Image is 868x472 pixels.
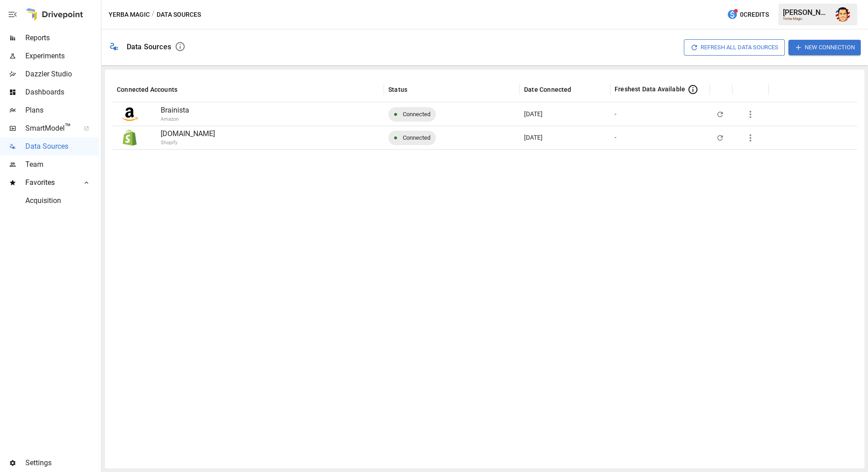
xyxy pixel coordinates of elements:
[25,105,99,116] span: Plans
[161,105,379,116] p: Brainista
[615,85,685,94] span: Freshest Data Available
[117,86,177,93] div: Connected Accounts
[25,123,74,134] span: SmartModel
[615,126,616,149] div: -
[65,122,71,133] span: ™
[161,139,428,147] p: Shopify
[783,8,830,17] div: [PERSON_NAME]
[122,130,138,146] img: Shopify Logo
[520,126,610,149] div: Aug 11 2025
[152,9,155,20] div: /
[788,40,861,55] button: New Connection
[572,83,585,96] button: Sort
[25,177,74,188] span: Favorites
[25,87,99,98] span: Dashboards
[723,6,773,23] button: 0Credits
[161,116,428,123] p: Amazon
[25,69,99,80] span: Dazzler Studio
[25,458,99,468] span: Settings
[684,39,785,55] button: Refresh All Data Sources
[715,83,728,96] button: Sort
[178,83,191,96] button: Sort
[740,9,769,20] span: 0 Credits
[397,126,436,149] span: Connected
[25,195,99,206] span: Acquisition
[615,103,616,126] div: -
[161,128,379,139] p: [DOMAIN_NAME]
[524,86,571,93] div: Date Connected
[830,2,855,27] button: Austin Gardner-Smith
[783,17,830,21] div: Yerba Magic
[397,103,436,126] span: Connected
[388,86,407,93] div: Status
[738,83,750,96] button: Sort
[25,141,99,152] span: Data Sources
[25,51,99,61] span: Experiments
[109,9,150,20] button: Yerba Magic
[835,7,850,22] img: Austin Gardner-Smith
[127,42,171,51] div: Data Sources
[122,106,138,122] img: Amazon Logo
[408,83,421,96] button: Sort
[25,159,99,170] span: Team
[520,102,610,126] div: Aug 18 2025
[25,33,99,43] span: Reports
